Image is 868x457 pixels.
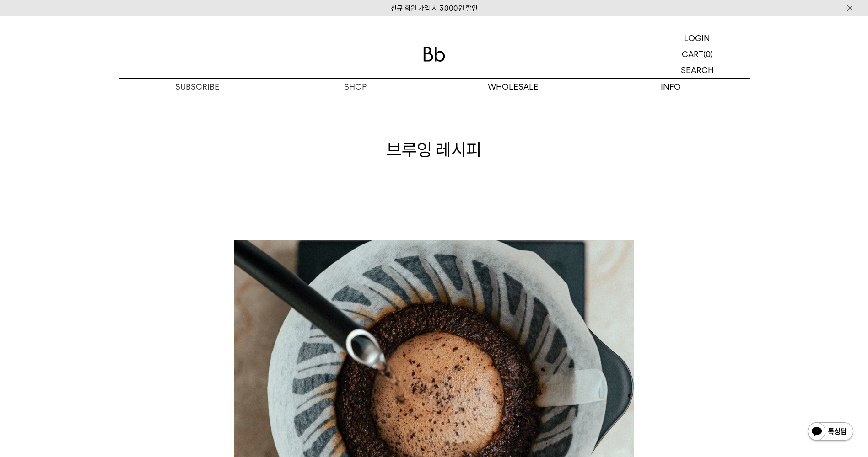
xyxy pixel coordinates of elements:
[276,79,434,95] a: SHOP
[807,421,854,443] img: 카카오톡 채널 1:1 채팅 버튼
[703,46,713,62] p: (0)
[682,46,703,62] p: CART
[434,79,592,95] p: WHOLESALE
[119,138,750,162] h1: 브루잉 레시피
[645,30,750,46] a: LOGIN
[119,79,276,95] a: SUBSCRIBE
[423,47,445,62] img: 로고
[592,79,750,95] p: INFO
[645,46,750,62] a: CART (0)
[684,30,710,46] p: LOGIN
[391,4,478,12] a: 신규 회원 가입 시 3,000원 할인
[681,62,714,78] p: SEARCH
